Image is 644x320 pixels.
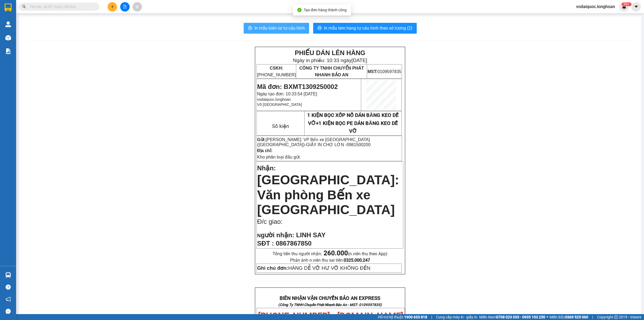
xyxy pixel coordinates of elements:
img: warehouse-icon [5,272,11,278]
span: [PERSON_NAME]: VP Bến xe [GEOGRAPHIC_DATA] ([GEOGRAPHIC_DATA]) [257,137,370,147]
span: file-add [123,5,127,9]
img: warehouse-icon [5,35,11,41]
button: aim [133,2,142,12]
img: logo-vxr [5,3,12,12]
span: (n.viên thu theo App) [324,251,387,256]
span: Nhận: [257,164,276,172]
button: plus [108,2,117,12]
span: gười nhận: [261,231,294,239]
strong: PHIẾU DÁN LÊN HÀNG [36,2,106,10]
strong: (Công Ty TNHH Chuyển Phát Nhanh Bảo An - MST: 0109597835) [278,303,382,307]
span: Ngày in phiếu: 10:33 ngày [293,57,367,63]
span: Tạo đơn hàng thành công [304,8,347,12]
span: GIẤY IN CHỢ LỚN - [306,142,371,147]
span: CÔNG TY TNHH CHUYỂN PHÁT NHANH BẢO AN [47,18,98,28]
span: search [22,5,26,9]
span: Tổng tiền thu người nhận: [273,251,387,256]
span: Mã đơn: BXMT1309250002 [257,83,338,90]
span: | [431,314,432,320]
span: [PHONE_NUMBER] [2,18,41,28]
img: icon-new-feature [622,4,627,9]
span: In mẫu tem hàng tự cấu hình theo số lượng (2) [324,25,412,31]
span: printer [317,26,322,31]
span: Miền Nam [479,314,545,320]
span: [GEOGRAPHIC_DATA]: Văn phòng Bến xe [GEOGRAPHIC_DATA] [257,173,399,217]
strong: CSKH: [270,66,283,70]
span: [PHONE_NUMBER] [257,66,296,77]
span: 1 KIỆN BỌC XỐP NỔ DÁN BĂNG KEO DỄ VỠ+1 KIỆN BỌC PE DÁN BĂNG KEO DỄ VỠ [307,112,398,134]
span: message [6,309,11,314]
strong: Gửi: [257,137,266,142]
strong: SĐT : [257,240,274,247]
span: Phản ánh n.viên thu sai tiền: [290,258,370,263]
img: warehouse-icon [5,21,11,27]
span: 0867867850 [276,240,312,247]
span: plus [111,5,114,9]
span: ⚪️ [547,316,548,318]
span: - [305,142,371,147]
span: CÔNG TY TNHH CHUYỂN PHÁT NHANH BẢO AN [299,66,364,77]
span: vodaiquoc.longhoan [257,97,291,102]
span: Số kiện [272,123,289,129]
span: printer [248,26,252,31]
strong: 0325.000.247 [344,258,370,263]
button: printerIn mẫu tem hàng tự cấu hình theo số lượng (2) [313,23,417,34]
span: Miền Bắc [550,314,588,320]
span: 0109597835 [367,69,401,74]
strong: Địa chỉ: [257,148,272,153]
span: 0981500200 [347,142,371,147]
strong: PHIẾU DÁN LÊN HÀNG [295,49,365,56]
span: Cung cấp máy in - giấy in: [436,314,478,320]
span: copyright [614,315,618,319]
span: vodaiquoc.longhoan [572,3,619,10]
span: Ngày in phiếu: 09:29 ngày [34,11,108,16]
span: notification [6,297,11,302]
span: Mã đơn: BXMT1309250001 [2,33,83,40]
button: file-add [120,2,130,12]
sup: 367 [621,2,631,6]
span: check-circle [297,8,302,12]
span: In mẫu biên lai tự cấu hình [254,25,305,31]
img: solution-icon [5,48,11,54]
button: caret-down [631,2,641,12]
input: Tìm tên, số ĐT hoặc mã đơn [30,4,93,10]
span: | [592,314,593,320]
strong: MST: [367,69,377,74]
span: Ngày tạo đơn: 10:33:54 [DATE] [257,92,317,96]
strong: Ghi chú đơn: [257,265,288,271]
strong: N [257,233,294,238]
span: Đ/c giao: [257,218,283,225]
span: question-circle [6,285,11,290]
span: [DATE] [352,57,367,63]
strong: 0708 023 035 - 0935 103 250 [496,315,545,319]
span: LINH SAY [296,231,325,239]
strong: 1900 633 818 [404,315,427,319]
button: printerIn mẫu biên lai tự cấu hình [244,23,309,34]
span: Kho phân loại đầu gửi: [257,155,301,159]
span: Hỗ trợ kỹ thuật: [378,314,427,320]
strong: 0369 525 060 [565,315,588,319]
span: aim [135,5,139,9]
strong: 260.000 [324,249,348,257]
strong: CSKH: [15,18,28,23]
span: Võ [GEOGRAPHIC_DATA] [257,102,302,107]
span: HÀNG DỄ VỠ HƯ VỠ KHÔNG ĐỀN [257,265,370,271]
strong: BIÊN NHẬN VẬN CHUYỂN BẢO AN EXPRESS [280,295,380,301]
span: caret-down [634,4,639,9]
